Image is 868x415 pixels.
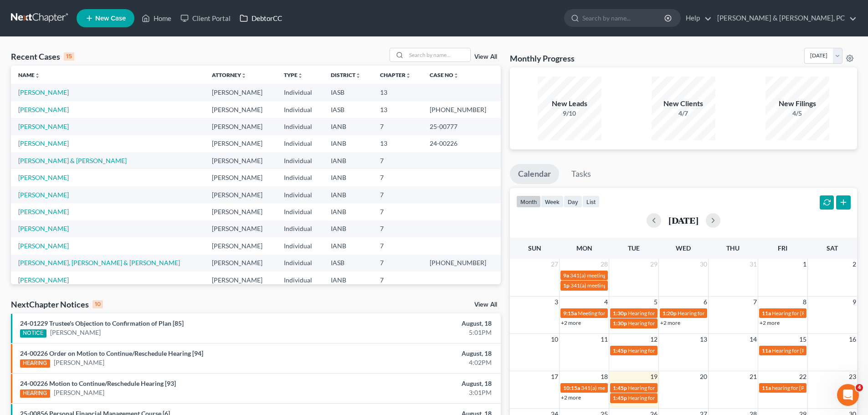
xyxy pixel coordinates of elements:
[373,186,423,203] td: 7
[528,244,541,252] span: Sun
[277,101,324,118] td: Individual
[576,244,592,252] span: Mon
[600,259,609,270] span: 28
[856,384,863,391] span: 4
[613,310,627,317] span: 1:30p
[668,215,699,225] h2: [DATE]
[340,379,492,388] div: August, 18
[324,220,373,237] td: IANB
[541,195,564,208] button: week
[752,297,758,307] span: 7
[848,334,857,345] span: 16
[205,84,276,101] td: [PERSON_NAME]
[570,272,658,279] span: 341(a) meeting for [PERSON_NAME]
[18,106,69,113] a: [PERSON_NAME]
[324,203,373,220] td: IANB
[699,259,708,270] span: 30
[802,259,807,270] span: 1
[340,319,492,328] div: August, 18
[324,169,373,186] td: IANB
[324,272,373,288] td: IANB
[277,203,324,220] td: Individual
[582,195,600,208] button: list
[373,203,423,220] td: 7
[324,152,373,169] td: IANB
[340,328,492,337] div: 5:01PM
[373,84,423,101] td: 13
[20,359,50,368] div: HEARING
[563,282,570,289] span: 1p
[18,139,69,147] a: [PERSON_NAME]
[538,109,601,118] div: 9/10
[373,118,423,135] td: 7
[563,272,569,279] span: 9a
[663,310,677,317] span: 1:20p
[20,329,46,338] div: NOTICE
[20,379,176,387] a: 24-00226 Motion to Continue/Reschedule Hearing [93]
[18,276,69,284] a: [PERSON_NAME]
[550,371,559,382] span: 17
[18,242,69,250] a: [PERSON_NAME]
[550,259,559,270] span: 27
[798,371,807,382] span: 22
[422,255,500,272] td: [PHONE_NUMBER]
[18,174,69,181] a: [PERSON_NAME]
[18,157,127,164] a: [PERSON_NAME] & [PERSON_NAME]
[11,299,103,310] div: NextChapter Notices
[652,109,715,118] div: 4/7
[205,272,276,288] td: [PERSON_NAME]
[678,310,797,317] span: Hearing for [PERSON_NAME] & [PERSON_NAME]
[798,334,807,345] span: 15
[50,328,101,337] a: [PERSON_NAME]
[772,347,843,354] span: Hearing for [PERSON_NAME]
[373,255,423,272] td: 7
[422,118,500,135] td: 25-00777
[613,347,627,354] span: 1:45p
[726,244,740,252] span: Thu
[676,244,691,252] span: Wed
[772,310,843,317] span: Hearing for [PERSON_NAME]
[422,101,500,118] td: [PHONE_NUMBER]
[324,237,373,254] td: IANB
[373,272,423,288] td: 7
[340,349,492,358] div: August, 18
[277,272,324,288] td: Individual
[324,118,373,135] td: IANB
[137,10,176,26] a: Home
[613,384,627,391] span: 1:45p
[54,358,104,367] a: [PERSON_NAME]
[324,101,373,118] td: IASB
[564,195,582,208] button: day
[699,371,708,382] span: 20
[284,72,303,78] a: Typeunfold_more
[563,310,577,317] span: 9:15a
[324,186,373,203] td: IANB
[380,72,411,78] a: Chapterunfold_more
[848,371,857,382] span: 23
[563,384,580,391] span: 10:15a
[277,152,324,169] td: Individual
[660,319,680,326] a: +2 more
[652,98,715,109] div: New Clients
[613,320,627,327] span: 1:30p
[298,73,303,78] i: unfold_more
[64,52,74,61] div: 15
[778,244,787,252] span: Fri
[373,169,423,186] td: 7
[205,186,276,203] td: [PERSON_NAME]
[18,123,69,130] a: [PERSON_NAME]
[212,72,247,78] a: Attorneyunfold_more
[18,72,40,78] a: Nameunfold_more
[277,237,324,254] td: Individual
[277,186,324,203] td: Individual
[628,320,699,327] span: Hearing for [PERSON_NAME]
[837,384,859,406] iframe: Intercom live chat
[628,395,699,401] span: Hearing for [PERSON_NAME]
[18,225,69,232] a: [PERSON_NAME]
[628,244,640,252] span: Tue
[277,169,324,186] td: Individual
[762,347,771,354] span: 11a
[422,135,500,152] td: 24-00226
[277,255,324,272] td: Individual
[324,84,373,101] td: IASB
